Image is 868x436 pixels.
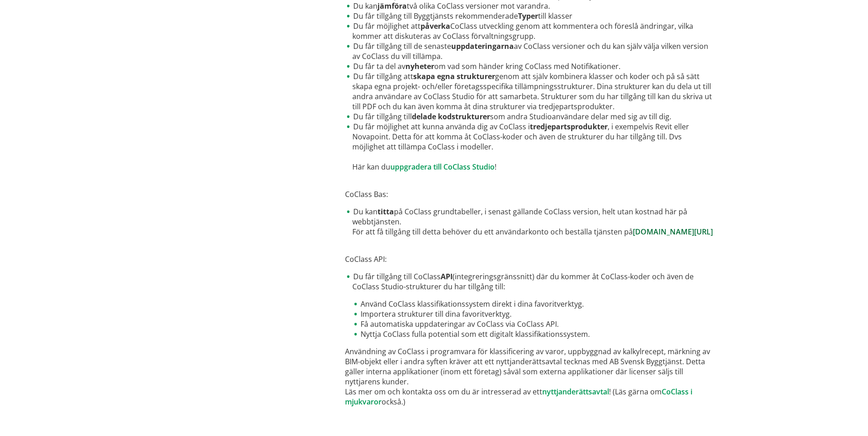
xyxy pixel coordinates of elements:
strong: titta [377,207,394,217]
strong: Typer [518,11,538,21]
li: Du får tillgång till CoClass (integreringsgränssnitt) där du kommer åt CoClass-koder och även de ... [345,271,715,339]
a: [DOMAIN_NAME][URL] [633,227,713,237]
li: Nyttja CoClass fulla potential som ett digitalt klassifikationssystem. [352,329,715,339]
strong: delade kodstrukturer [412,112,490,122]
p: CoClass API: [345,244,715,264]
li: Få automatiska uppdateringar av CoClass via CoClass API. [352,319,715,329]
li: Du får möjlighet att kunna använda dig av CoClass i , i exempelvis Revit eller Novapoint. Detta f... [345,122,715,172]
li: Du får tillgång till Byggtjänsts rekommenderade till klasser [345,11,715,21]
a: CoClass i mjukvaror [345,387,692,407]
strong: tredjepartsprodukter [530,122,608,132]
strong: påverka [421,21,450,31]
strong: skapa egna strukturer [413,71,495,81]
strong: uppdateringarna [451,41,514,51]
li: Du får tillgång till som andra Studioanvändare delar med sig av till dig. [345,112,715,122]
a: uppgradera till CoClass Studio [390,162,495,172]
li: Importera strukturer till dina favoritverktyg. [352,309,715,319]
strong: API [441,271,453,282]
li: Du får tillgång till de senaste av CoClass versioner och du kan själv välja vilken version av CoC... [345,41,715,61]
p: CoClass Bas: [345,179,715,199]
strong: jämföra [377,1,407,11]
li: Du får tillgång att genom att själv kombinera klasser och koder och på så sätt skapa egna projekt... [345,71,715,112]
li: Du kan på CoClass grundtabeller, i senast gällande CoClass version, helt utan kostnad här på webb... [345,207,715,237]
a: nyttjanderättsavtal [542,387,609,397]
li: Du får möjlighet att CoClass utveckling genom att kommentera och föreslå ändringar, vilka kommer ... [345,21,715,41]
strong: nyheter [405,61,434,71]
li: Du kan två olika CoClass versioner mot varandra. [345,1,715,11]
li: Du får ta del av om vad som händer kring CoClass med Notifikationer. [345,61,715,71]
li: Använd CoClass klassifikationssystem direkt i dina favoritverktyg. [352,299,715,309]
